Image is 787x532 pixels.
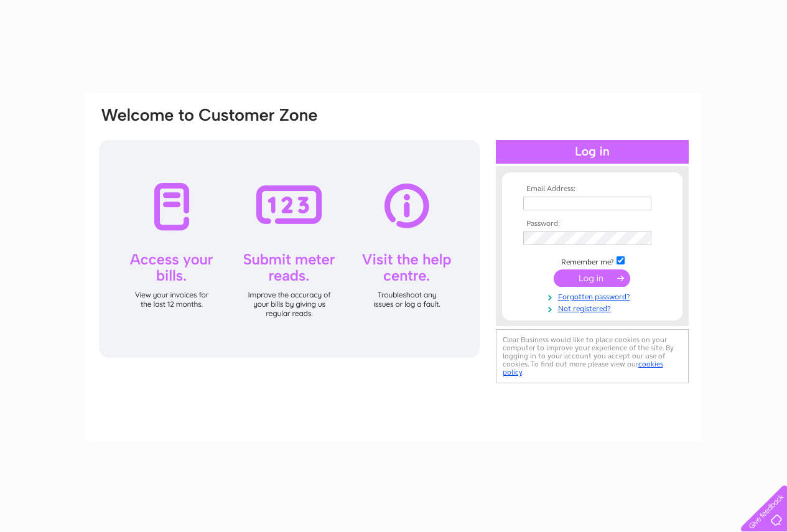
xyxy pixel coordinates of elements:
[523,302,664,314] a: Not registered?
[523,290,664,302] a: Forgotten password?
[520,254,664,267] td: Remember me?
[520,185,664,194] th: Email Address:
[496,329,689,383] div: Clear Business would like to place cookies on your computer to improve your experience of the sit...
[554,269,630,287] input: Submit
[520,220,664,228] th: Password:
[503,360,663,376] a: cookies policy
